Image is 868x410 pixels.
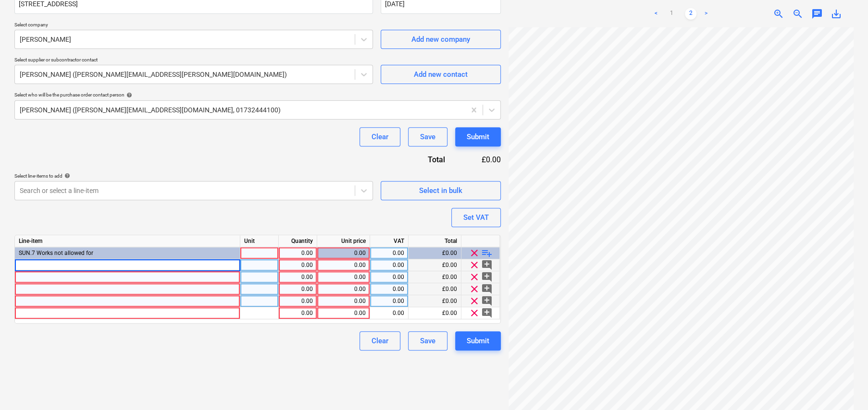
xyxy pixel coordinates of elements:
div: £0.00 [409,259,461,271]
div: 0.00 [374,259,404,271]
button: Clear [360,331,400,350]
div: Select line-items to add [14,173,373,179]
div: 0.00 [374,247,404,259]
div: Submit [467,335,489,347]
button: Save [408,331,447,350]
div: 0.00 [321,271,366,283]
div: VAT [370,235,409,247]
span: playlist_add [481,247,493,259]
div: Add new company [411,33,470,46]
span: SUN.7 Works not allowed for [19,250,93,256]
span: clear [469,295,480,307]
a: Next page [700,8,712,20]
div: Clear [372,131,388,143]
div: £0.00 [409,307,461,319]
div: Select who will be the purchase order contact person [14,92,501,98]
div: £0.00 [409,247,461,259]
div: 0.00 [374,295,404,307]
a: Previous page [650,8,662,20]
div: Submit [467,131,489,143]
div: 0.00 [321,283,366,295]
span: zoom_in [773,8,784,20]
div: 0.00 [283,247,313,259]
div: £0.00 [409,283,461,295]
div: Save [420,335,435,347]
span: clear [469,247,480,259]
div: 0.00 [321,295,366,307]
div: Line-item [15,235,240,247]
div: 0.00 [283,271,313,283]
div: Total [376,154,460,165]
div: £0.00 [409,295,461,307]
iframe: Chat Widget [820,364,868,410]
span: zoom_out [792,8,804,20]
div: 0.00 [321,307,366,319]
span: add_comment [481,259,493,271]
span: chat [811,8,823,20]
div: 0.00 [321,259,366,271]
div: Add new contact [414,68,468,81]
div: £0.00 [460,154,501,165]
a: Page 2 is your current page [685,8,696,20]
span: clear [469,283,480,295]
button: Submit [455,127,501,146]
span: add_comment [481,307,493,319]
button: Submit [455,331,501,350]
div: Save [420,131,435,143]
div: 0.00 [283,259,313,271]
button: Add new company [381,30,501,49]
button: Select in bulk [381,181,501,200]
span: add_comment [481,283,493,295]
span: clear [469,259,480,271]
div: 0.00 [374,307,404,319]
div: 0.00 [374,283,404,295]
div: Quantity [279,235,317,247]
div: 0.00 [283,283,313,295]
div: 0.00 [283,295,313,307]
span: clear [469,307,480,319]
button: Clear [360,127,400,146]
div: Total [409,235,461,247]
div: 0.00 [321,247,366,259]
a: Page 1 [666,8,677,20]
span: help [62,173,70,179]
div: £0.00 [409,271,461,283]
div: 0.00 [374,271,404,283]
div: Unit [240,235,279,247]
span: help [124,92,132,98]
span: save_alt [831,8,842,20]
div: Clear [372,335,388,347]
p: Select company [14,22,373,30]
button: Set VAT [451,208,501,227]
p: Select supplier or subcontractor contact [14,57,373,65]
span: add_comment [481,295,493,307]
span: clear [469,271,480,283]
button: Save [408,127,447,146]
div: 0.00 [283,307,313,319]
div: Unit price [317,235,370,247]
button: Add new contact [381,65,501,84]
div: Select in bulk [419,184,462,197]
span: add_comment [481,271,493,283]
div: Set VAT [463,211,489,224]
